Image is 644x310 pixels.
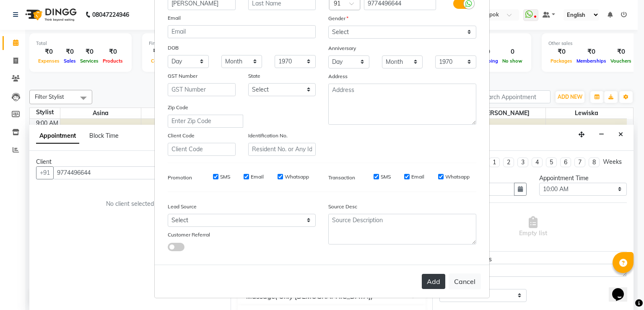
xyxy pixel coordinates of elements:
[168,14,181,22] label: Email
[328,73,348,80] label: Address
[248,132,288,139] label: Identification No.
[168,231,210,239] label: Customer Referral
[411,173,424,181] label: Email
[168,174,192,181] label: Promotion
[248,72,260,80] label: State
[220,173,230,181] label: SMS
[168,143,236,156] input: Client Code
[168,83,236,96] input: GST Number
[328,203,357,210] label: Source Desc
[328,174,355,181] label: Transaction
[381,173,391,181] label: SMS
[168,25,316,38] input: Email
[168,203,197,210] label: Lead Source
[248,143,316,156] input: Resident No. or Any Id
[168,115,243,128] input: Enter Zip Code
[251,173,264,181] label: Email
[168,104,188,111] label: Zip Code
[168,44,179,52] label: DOB
[168,132,195,139] label: Client Code
[445,173,470,181] label: Whatsapp
[285,173,309,181] label: Whatsapp
[328,45,356,52] label: Anniversary
[168,72,197,80] label: GST Number
[422,274,445,289] button: Add
[449,273,481,289] button: Cancel
[328,15,348,22] label: Gender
